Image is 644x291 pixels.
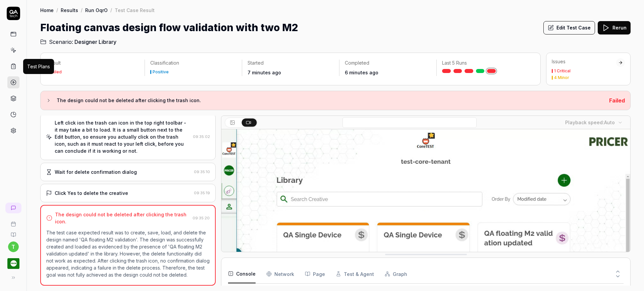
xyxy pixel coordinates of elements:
div: Playback speed: [565,119,615,126]
p: Started [248,60,334,66]
div: Click Yes to delete the creative [55,190,128,197]
p: Completed [345,60,431,66]
time: 7 minutes ago [248,70,281,75]
a: Scenario:Designer Library [40,38,116,46]
button: Graph [385,265,407,283]
div: Issues [552,58,616,65]
div: Positive [153,70,169,74]
button: Rerun [598,21,631,34]
div: Test Case Result [115,7,155,13]
a: Book a call with us [3,216,24,227]
button: Test & Agent [336,265,374,283]
div: 4 Minor [554,76,569,80]
a: Documentation [3,227,24,237]
div: Wait for delete confirmation dialog [55,168,137,175]
p: The test case expected result was to create, save, load, and delete the design named 'QA floating... [46,229,210,278]
time: 09:35:20 [193,216,210,220]
button: The design could not be deleted after clicking the trash icon. [46,96,604,104]
p: Last 5 Runs [442,60,528,66]
p: Result [47,60,139,66]
button: Network [266,265,294,283]
a: New conversation [5,203,21,213]
time: 09:35:19 [194,191,210,195]
button: t [8,241,19,252]
button: Console [228,265,256,283]
h1: Floating canvas design flow validation with two M2 [40,20,298,35]
div: Test Plans [27,63,50,70]
button: Pricer.com Logo [3,252,24,271]
button: Page [305,265,325,283]
div: / [56,7,58,13]
span: Failed [609,97,625,104]
img: Pricer.com Logo [7,258,19,270]
button: Edit Test Case [543,21,595,34]
div: / [110,7,112,13]
div: Failed [50,70,62,74]
a: Results [61,7,78,13]
div: Left click ion the trash can icon in the top right toolbar - it may take a bit to load. It is a s... [55,119,190,154]
div: The design could not be deleted after clicking the trash icon. [55,211,190,225]
time: 09:35:02 [193,134,210,139]
span: Designer Library [74,38,116,46]
p: Classification [150,60,236,66]
a: Home [40,7,54,13]
time: 09:35:10 [194,169,210,174]
h3: The design could not be deleted after clicking the trash icon. [57,96,604,104]
div: 1 Critical [554,69,571,73]
a: Run OqrO [85,7,108,13]
div: / [81,7,83,13]
time: 6 minutes ago [345,70,378,75]
span: Scenario: [48,38,73,46]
